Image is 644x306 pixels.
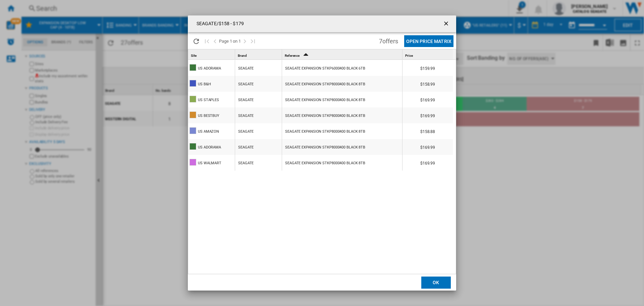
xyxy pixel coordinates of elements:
[188,92,235,107] wk-reference-title-cell: US STAPLES
[198,108,219,124] div: US BESTBUY
[219,33,241,49] span: Page 1 on 1
[249,33,257,49] button: Last page
[235,92,282,107] wk-reference-title-cell: SEAGATE
[238,108,254,124] div: SEAGATE
[421,276,451,289] button: OK
[282,107,402,123] div: https://www.bestbuy.com/product/seagate-expansion-8tb-external-usb-3-0-desktop-hard-drive-with-re...
[285,77,365,92] div: SEAGATE EXPANSION STKP8000400 BLACK 8TB
[282,60,402,76] div: https://www.adorama.com/stkp6400.html
[282,76,402,91] div: https://www.bhphotovideo.com/c/product/1639080-REG/seagate_stkp8000400_stkp_8tb_expansion_desktop...
[198,92,219,108] div: US STAPLES
[402,155,453,170] div: $169.99
[382,38,398,45] span: offers
[283,49,402,60] div: Sort Ascending
[238,156,254,171] div: SEAGATE
[282,123,402,139] div: https://www.amazon.com/Seagate-Expansion-Desktop-Drive-Black/dp/B092R5KTT7
[238,54,247,57] span: Brand
[402,92,453,107] div: $169.99
[188,107,235,123] wk-reference-title-cell: US BESTBUY
[402,123,453,139] div: $158.88
[235,123,282,139] wk-reference-title-cell: SEAGATE
[285,140,365,155] div: SEAGATE EXPANSION STKP8000400 BLACK 8TB
[198,156,221,171] div: US WALMART
[188,76,235,91] wk-reference-title-cell: US B&H
[402,60,453,76] div: $159.99
[285,156,365,171] div: SEAGATE EXPANSION STKP8000400 BLACK 8TB
[285,54,300,57] span: Reference
[402,139,453,155] div: $169.99
[188,123,235,139] wk-reference-title-cell: US AMAZON
[193,20,244,27] h4: SEAGATE/$158 - $179
[282,155,402,170] div: https://www.walmart.com/ip/Seagate-Expansion-8TB-External-Hard-Drive-HDD-USB-3-0-with-Rescue-Data...
[235,107,282,123] wk-reference-title-cell: SEAGATE
[236,49,282,60] div: Brand Sort None
[285,108,365,124] div: SEAGATE EXPANSION STKP8000400 BLACK 8TB
[405,54,413,57] span: Price
[404,49,453,60] div: Price Sort None
[203,33,211,49] button: First page
[198,140,221,155] div: US ADORAMA
[376,33,401,47] span: 7
[236,49,282,60] div: Sort None
[238,92,254,108] div: SEAGATE
[198,77,211,92] div: US B&H
[285,61,365,76] div: SEAGATE EXPANSION STKP6000400 BLACK 6TB
[235,60,282,76] wk-reference-title-cell: SEAGATE
[238,61,254,76] div: SEAGATE
[238,77,254,92] div: SEAGATE
[190,49,235,60] div: Site Sort None
[283,49,402,60] div: Reference Sort Ascending
[190,49,235,60] div: Sort None
[191,54,197,57] span: Site
[440,17,453,31] button: getI18NText('BUTTONS.CLOSE_DIALOG')
[211,33,219,49] button: >Previous page
[238,140,254,155] div: SEAGATE
[402,76,453,91] div: $158.99
[188,155,235,170] wk-reference-title-cell: US WALMART
[235,76,282,91] wk-reference-title-cell: SEAGATE
[300,54,311,57] span: Sort Ascending
[188,60,235,76] wk-reference-title-cell: US ADORAMA
[238,124,254,139] div: SEAGATE
[235,155,282,170] wk-reference-title-cell: SEAGATE
[285,92,365,108] div: SEAGATE EXPANSION STKP8000400 BLACK 8TB
[402,107,453,123] div: $169.99
[282,139,402,155] div: https://www.adorama.com/setkp8400.html
[282,92,402,107] div: https://www.staples.com/seagate-expansion-8tb-usb-3-0-external-hard-drive-black-stkp8000400/produ...
[285,124,365,139] div: SEAGATE EXPANSION STKP8000400 BLACK 8TB
[404,49,453,60] div: Sort None
[188,139,235,155] wk-reference-title-cell: US ADORAMA
[198,124,219,139] div: US AMAZON
[235,139,282,155] wk-reference-title-cell: SEAGATE
[190,33,203,49] button: Reload
[443,20,451,28] ng-md-icon: getI18NText('BUTTONS.CLOSE_DIALOG')
[188,15,456,291] md-dialog: Products list popup
[404,35,453,47] button: Open Price Matrix
[198,61,221,76] div: US ADORAMA
[241,33,249,49] button: Next page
